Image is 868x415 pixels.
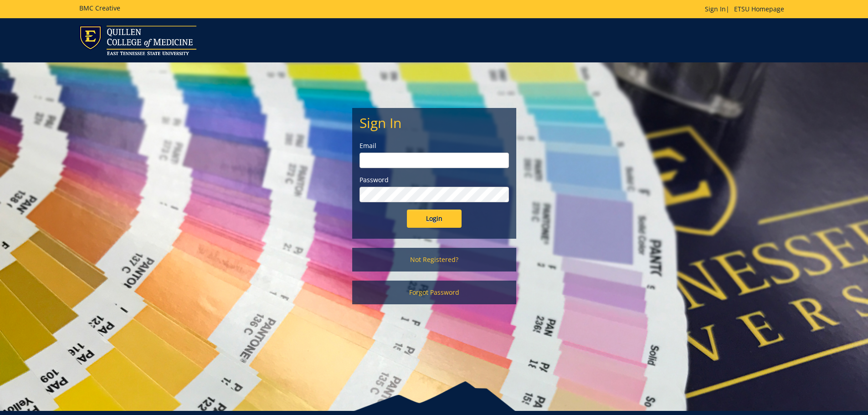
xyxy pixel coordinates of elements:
p: | [705,5,789,14]
img: ETSU logo [79,26,196,55]
a: Sign In [705,5,726,13]
input: Login [407,210,462,228]
label: Password [360,175,509,184]
label: Email [360,141,509,150]
a: Not Registered? [352,248,516,272]
h2: Sign In [360,115,509,130]
h5: BMC Creative [79,5,120,11]
a: ETSU Homepage [729,5,789,13]
a: Forgot Password [352,281,516,304]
